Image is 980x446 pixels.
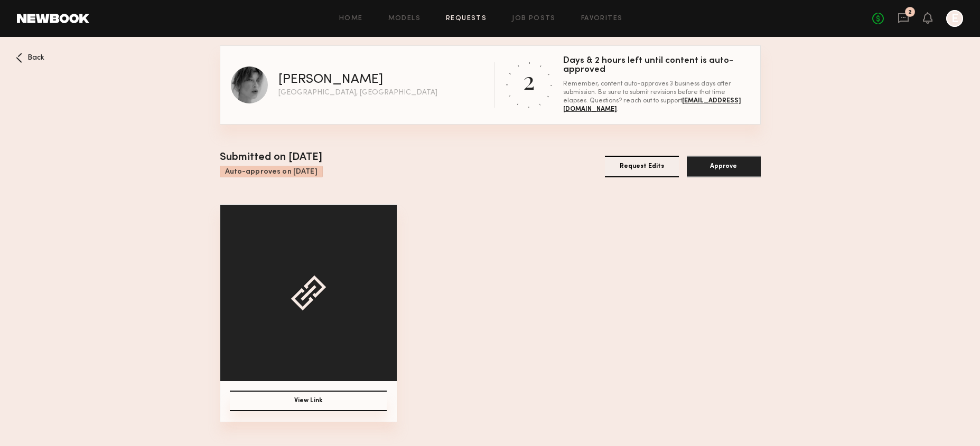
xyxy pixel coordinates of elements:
div: Days & 2 hours left until content is auto-approved [563,56,750,74]
div: 2 [523,64,535,96]
a: 2 [898,12,909,25]
a: Job Posts [512,15,556,22]
a: Models [388,15,421,22]
a: Home [339,15,363,22]
a: E [946,10,963,27]
a: Favorites [581,15,623,22]
span: Back [27,54,44,62]
button: Request Edits [605,156,679,177]
img: Brittany H profile picture. [231,67,268,103]
div: 2 [908,10,912,15]
button: Approve [687,156,761,177]
div: [PERSON_NAME] [278,73,383,87]
div: Submitted on [DATE] [220,150,323,166]
div: [GEOGRAPHIC_DATA], [GEOGRAPHIC_DATA] [278,89,437,97]
a: Requests [446,15,487,22]
div: Remember, content auto-approves 3 business days after submission. Be sure to submit revisions bef... [563,80,750,113]
button: View Link [230,391,387,411]
div: Auto-approves on [DATE] [220,166,323,177]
